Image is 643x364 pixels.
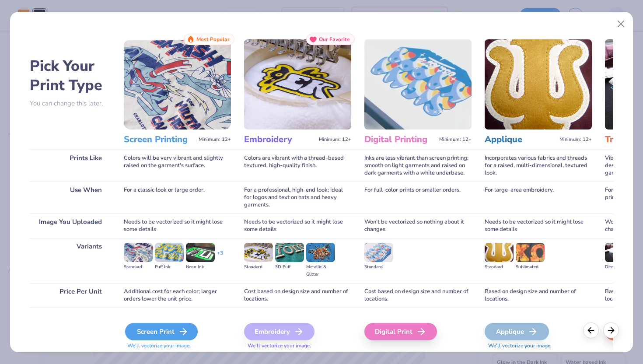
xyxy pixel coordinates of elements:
[199,136,231,143] span: Minimum: 12+
[244,243,273,262] img: Standard
[485,342,592,350] span: We'll vectorize your image.
[30,182,111,213] div: Use When
[30,150,111,182] div: Prints Like
[364,283,472,308] div: Cost based on design size and number of locations.
[485,323,549,340] div: Applique
[364,323,437,340] div: Digital Print
[485,263,514,271] div: Standard
[244,150,351,182] div: Colors are vibrant with a thread-based textured, high-quality finish.
[516,263,545,271] div: Sublimated
[244,342,351,350] span: We'll vectorize your image.
[275,263,304,271] div: 3D Puff
[124,263,153,271] div: Standard
[364,263,393,271] div: Standard
[124,243,153,262] img: Standard
[124,134,195,145] h3: Screen Printing
[244,182,351,213] div: For a professional, high-end look; ideal for logos and text on hats and heavy garments.
[306,243,335,262] img: Metallic & Glitter
[155,263,184,271] div: Puff Ink
[217,249,223,264] div: + 3
[244,323,315,340] div: Embroidery
[275,243,304,262] img: 3D Puff
[30,100,111,107] p: You can change this later.
[516,243,545,262] img: Sublimated
[124,39,231,129] img: Screen Printing
[439,136,472,143] span: Minimum: 12+
[155,243,184,262] img: Puff Ink
[364,150,472,182] div: Inks are less vibrant than screen printing; smooth on light garments and raised on dark garments ...
[244,263,273,271] div: Standard
[485,134,556,145] h3: Applique
[364,182,472,213] div: For full-color prints or smaller orders.
[124,150,231,182] div: Colors will be very vibrant and slightly raised on the garment's surface.
[244,213,351,238] div: Needs to be vectorized so it might lose some details
[319,36,350,42] span: Our Favorite
[30,283,111,308] div: Price Per Unit
[319,136,351,143] span: Minimum: 12+
[30,213,111,238] div: Image You Uploaded
[364,243,393,262] img: Standard
[485,243,514,262] img: Standard
[364,39,472,129] img: Digital Printing
[605,243,634,262] img: Direct-to-film
[124,213,231,238] div: Needs to be vectorized so it might lose some details
[244,283,351,308] div: Cost based on design size and number of locations.
[605,263,634,271] div: Direct-to-film
[186,263,215,271] div: Neon Ink
[30,238,111,283] div: Variants
[485,150,592,182] div: Incorporates various fabrics and threads for a raised, multi-dimensional, textured look.
[485,182,592,213] div: For large-area embroidery.
[124,342,231,350] span: We'll vectorize your image.
[485,283,592,308] div: Based on design size and number of locations.
[124,283,231,308] div: Additional cost for each color; larger orders lower the unit price.
[364,134,436,145] h3: Digital Printing
[186,243,215,262] img: Neon Ink
[196,36,230,42] span: Most Popular
[364,213,472,238] div: Won't be vectorized so nothing about it changes
[124,182,231,213] div: For a classic look or large order.
[559,136,592,143] span: Minimum: 12+
[306,263,335,278] div: Metallic & Glitter
[485,39,592,129] img: Applique
[244,39,351,129] img: Embroidery
[125,323,198,340] div: Screen Print
[244,134,315,145] h3: Embroidery
[485,213,592,238] div: Needs to be vectorized so it might lose some details
[30,56,111,95] h2: Pick Your Print Type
